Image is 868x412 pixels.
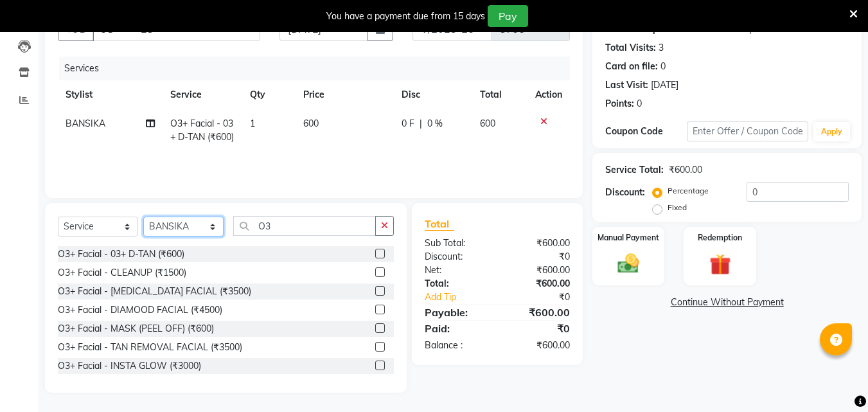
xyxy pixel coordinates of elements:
div: Net: [415,264,497,277]
img: _gift.svg [703,251,738,278]
div: Balance : [415,339,497,352]
div: ₹0 [511,291,580,304]
span: | [420,117,422,130]
div: Points: [605,97,634,111]
div: ₹600.00 [497,237,580,250]
input: Search or Scan [233,216,376,236]
input: Enter Offer / Coupon Code [687,121,808,141]
div: Last Visit: [605,78,648,92]
div: ₹600.00 [497,277,580,291]
button: Apply [813,122,850,141]
div: ₹600.00 [669,163,702,177]
div: Total: [415,277,497,291]
a: Continue Without Payment [595,296,859,309]
span: Total [425,217,454,231]
div: Card on file: [605,60,658,73]
div: O3+ Facial - DIAMOOD FACIAL (₹4500) [58,303,222,317]
div: ₹600.00 [497,264,580,277]
img: _cash.svg [611,251,646,276]
div: Payable: [415,305,497,320]
th: Service [163,80,243,109]
span: 1 [250,118,255,129]
th: Action [527,80,570,109]
div: 3 [659,41,664,55]
div: Paid: [415,321,497,336]
div: O3+ Facial - CLEANUP (₹1500) [58,266,186,280]
div: 0 [637,97,642,111]
div: ₹0 [497,250,580,264]
div: Services [59,57,580,80]
label: Fixed [668,202,687,213]
div: O3+ Facial - [MEDICAL_DATA] FACIAL (₹3500) [58,285,251,298]
a: Add Tip [415,291,511,304]
div: O3+ Facial - TAN REMOVAL FACIAL (₹3500) [58,341,242,354]
div: You have a payment due from 15 days [326,10,485,23]
button: Pay [488,5,528,27]
th: Disc [394,80,472,109]
label: Percentage [668,185,709,197]
div: Service Total: [605,163,664,177]
div: Discount: [605,186,645,199]
div: 0 [660,60,666,73]
div: Discount: [415,250,497,264]
div: [DATE] [651,78,678,92]
th: Qty [242,80,296,109]
th: Price [296,80,394,109]
div: O3+ Facial - 03+ D-TAN (₹600) [58,247,184,261]
span: 0 F [402,117,414,130]
label: Redemption [698,232,742,244]
div: Total Visits: [605,41,656,55]
div: ₹0 [497,321,580,336]
div: ₹600.00 [497,305,580,320]
span: BANSIKA [66,118,105,129]
span: 600 [303,118,319,129]
label: Manual Payment [598,232,659,244]
span: 0 % [427,117,443,130]
div: Sub Total: [415,237,497,250]
span: 600 [480,118,495,129]
span: O3+ Facial - 03+ D-TAN (₹600) [170,118,234,143]
div: O3+ Facial - INSTA GLOW (₹3000) [58,359,201,373]
div: O3+ Facial - MASK (PEEL OFF) (₹600) [58,322,214,336]
th: Stylist [58,80,163,109]
div: ₹600.00 [497,339,580,352]
div: Coupon Code [605,125,686,138]
th: Total [472,80,527,109]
